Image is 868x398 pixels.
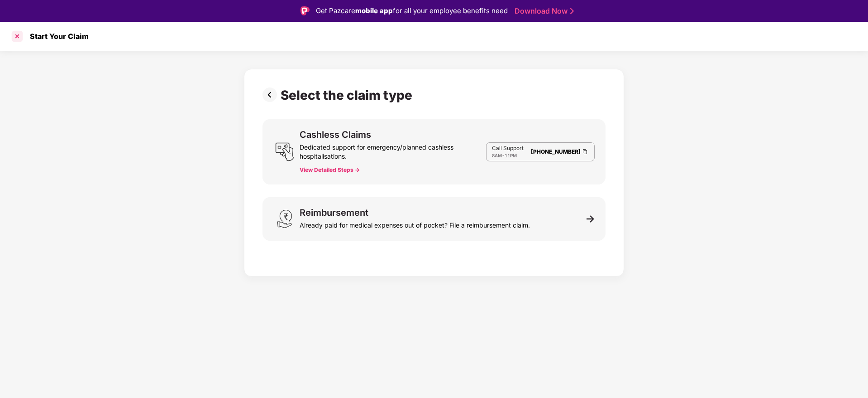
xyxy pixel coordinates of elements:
[355,6,393,15] strong: mobile app
[281,87,416,103] div: Select the claim type
[492,152,524,159] div: -
[570,6,574,16] img: Stroke
[492,145,524,152] p: Call Support
[587,215,595,223] img: svg+xml;base64,PHN2ZyB3aWR0aD0iMTEiIGhlaWdodD0iMTEiIHZpZXdCb3g9IjAgMCAxMSAxMSIgZmlsbD0ibm9uZSIgeG...
[492,153,502,158] span: 8AM
[300,208,368,217] div: Reimbursement
[531,148,581,155] a: [PHONE_NUMBER]
[275,209,294,228] img: svg+xml;base64,PHN2ZyB3aWR0aD0iMjQiIGhlaWdodD0iMzEiIHZpZXdCb3g9IjAgMCAyNCAzMSIgZmlsbD0ibm9uZSIgeG...
[300,139,486,161] div: Dedicated support for emergency/planned cashless hospitalisations.
[275,142,294,161] img: svg+xml;base64,PHN2ZyB3aWR0aD0iMjQiIGhlaWdodD0iMjUiIHZpZXdCb3g9IjAgMCAyNCAyNSIgZmlsbD0ibm9uZSIgeG...
[300,130,371,139] div: Cashless Claims
[300,217,530,230] div: Already paid for medical expenses out of pocket? File a reimbursement claim.
[582,148,589,155] img: Clipboard Icon
[262,87,281,102] img: svg+xml;base64,PHN2ZyBpZD0iUHJldi0zMngzMiIgeG1sbnM9Imh0dHA6Ly93d3cudzMub3JnLzIwMDAvc3ZnIiB3aWR0aD...
[300,6,310,15] img: Logo
[24,32,89,41] div: Start Your Claim
[515,6,571,16] a: Download Now
[505,153,517,158] span: 11PM
[316,5,508,16] div: Get Pazcare for all your employee benefits need
[300,166,360,174] button: View Detailed Steps ->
